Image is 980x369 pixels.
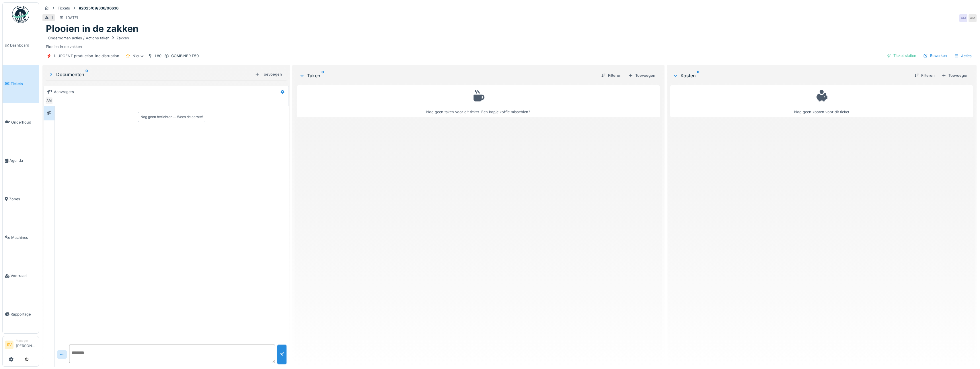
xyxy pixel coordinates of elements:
div: Bewerken [921,52,949,59]
div: Plooien in de zakken [46,34,973,49]
div: AM [969,14,977,22]
div: Manager [16,339,36,343]
div: [DATE] [66,15,78,20]
div: Toevoegen [626,72,658,79]
div: Nog geen berichten … Wees de eerste! [141,114,203,120]
div: Documenten [48,71,253,78]
div: Filteren [599,72,624,79]
a: Onderhoud [3,103,39,141]
a: Machines [3,218,39,257]
div: Ondernomen acties / Actions taken Zakken [48,35,129,41]
div: COMBINER F50 [171,53,199,59]
div: AM [45,97,53,105]
div: Nog geen taken voor dit ticket. Een kopje koffie misschien? [301,88,656,115]
div: L80 [155,53,161,59]
div: Acties [952,52,974,60]
div: Aanvragers [54,89,74,95]
a: Tickets [3,65,39,103]
span: Dashboard [10,43,36,48]
div: AM [959,14,967,22]
div: Nieuw [133,53,143,59]
span: Tickets [11,81,36,87]
div: Taken [299,72,597,79]
h1: Plooien in de zakken [46,23,139,34]
div: Ticket sluiten [884,52,919,59]
sup: 0 [322,72,324,79]
span: Machines [11,235,36,240]
div: Kosten [673,72,910,79]
div: Filteren [912,72,937,79]
a: Zones [3,180,39,218]
span: Rapportage [11,312,36,317]
sup: 0 [697,72,700,79]
a: SV Manager[PERSON_NAME] [5,339,36,352]
li: SV [5,341,13,349]
sup: 0 [85,71,88,78]
img: Badge_color-CXgf-gQk.svg [12,6,29,23]
div: Toevoegen [253,70,284,78]
a: Agenda [3,141,39,180]
div: 1. URGENT production line disruption [54,53,119,59]
span: Voorraad [11,273,36,278]
a: Rapportage [3,295,39,334]
div: Toevoegen [939,72,971,79]
span: Zones [9,196,36,202]
div: 1 [51,15,53,20]
div: Tickets [58,5,70,11]
strong: #2025/09/336/06636 [77,5,121,11]
li: [PERSON_NAME] [16,339,36,351]
a: Voorraad [3,257,39,295]
a: Dashboard [3,26,39,65]
span: Onderhoud [11,120,36,125]
span: Agenda [9,158,36,163]
div: Nog geen kosten voor dit ticket [674,88,969,115]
